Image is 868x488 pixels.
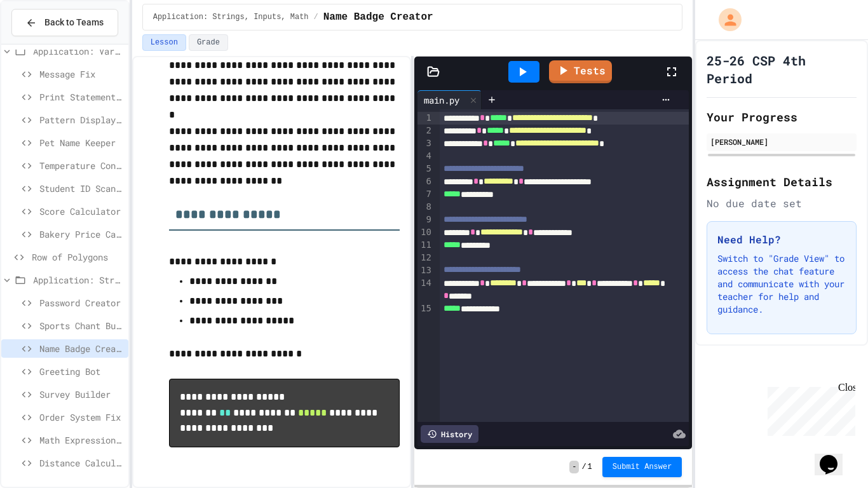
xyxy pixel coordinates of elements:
[153,12,309,22] span: Application: Strings, Inputs, Math
[417,277,433,302] div: 14
[417,112,433,125] div: 1
[39,319,123,332] span: Sports Chant Builder
[417,90,482,109] div: main.py
[417,188,433,201] div: 7
[717,252,846,316] p: Switch to "Grade View" to access the chat feature and communicate with your teacher for help and ...
[549,60,612,83] a: Tests
[189,34,228,51] button: Grade
[33,273,123,287] span: Application: Strings, Inputs, Math
[613,462,672,472] span: Submit Answer
[39,113,123,126] span: Pattern Display Challenge
[39,136,123,149] span: Pet Name Keeper
[707,51,857,87] h1: 25-26 CSP 4th Period
[417,150,433,163] div: 4
[717,232,846,247] h3: Need Help?
[39,388,123,401] span: Survey Builder
[314,12,318,22] span: /
[417,302,433,315] div: 15
[707,108,857,126] h2: Your Progress
[588,462,592,472] span: 1
[763,382,855,436] iframe: chat widget
[39,365,123,378] span: Greeting Bot
[39,410,123,424] span: Order System Fix
[39,342,123,355] span: Name Badge Creator
[39,433,123,447] span: Math Expression Debugger
[39,67,123,81] span: Message Fix
[417,201,433,213] div: 8
[581,462,586,472] span: /
[39,182,123,195] span: Student ID Scanner
[5,5,88,81] div: Chat with us now!Close
[710,136,853,147] div: [PERSON_NAME]
[417,175,433,188] div: 6
[421,425,478,443] div: History
[39,205,123,218] span: Score Calculator
[707,173,857,191] h2: Assignment Details
[39,296,123,309] span: Password Creator
[417,163,433,175] div: 5
[11,9,118,36] button: Back to Teams
[323,10,433,25] span: Name Badge Creator
[602,457,682,477] button: Submit Answer
[417,137,433,150] div: 3
[569,461,579,473] span: -
[417,213,433,226] div: 9
[417,252,433,264] div: 12
[39,227,123,241] span: Bakery Price Calculator
[142,34,186,51] button: Lesson
[32,250,123,264] span: Row of Polygons
[417,239,433,252] div: 11
[39,90,123,104] span: Print Statement Repair
[33,44,123,58] span: Application: Variables/Print
[815,437,855,475] iframe: chat widget
[705,5,745,34] div: My Account
[417,264,433,277] div: 13
[417,226,433,239] div: 10
[707,196,857,211] div: No due date set
[417,93,466,107] div: main.py
[39,159,123,172] span: Temperature Converter
[44,16,104,29] span: Back to Teams
[39,456,123,470] span: Distance Calculator
[417,125,433,137] div: 2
